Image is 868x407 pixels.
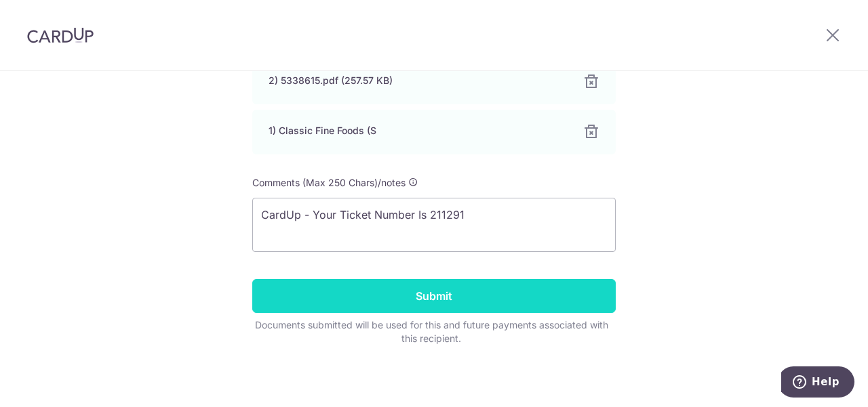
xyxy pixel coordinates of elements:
[252,279,616,313] input: Submit
[27,27,94,43] img: CardUp
[252,177,406,188] span: Comments (Max 250 Chars)/notes
[252,318,610,345] div: Documents submitted will be used for this and future payments associated with this recipient.
[269,124,567,137] div: 1) Classic Fine Foods (S
[781,366,854,400] iframe: Opens a widget where you can find more information
[269,74,567,87] div: 2) 5338615.pdf (257.57 KB)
